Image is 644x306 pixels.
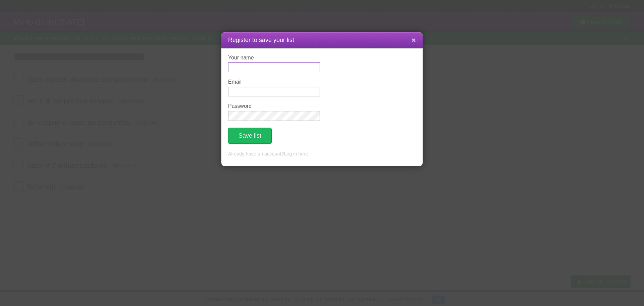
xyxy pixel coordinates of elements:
[284,151,308,157] a: Log in here
[228,128,272,144] button: Save list
[228,103,320,109] label: Password
[228,55,320,61] label: Your name
[228,79,320,85] label: Email
[228,150,416,158] p: Already have an account? .
[228,36,416,45] h1: Register to save your list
